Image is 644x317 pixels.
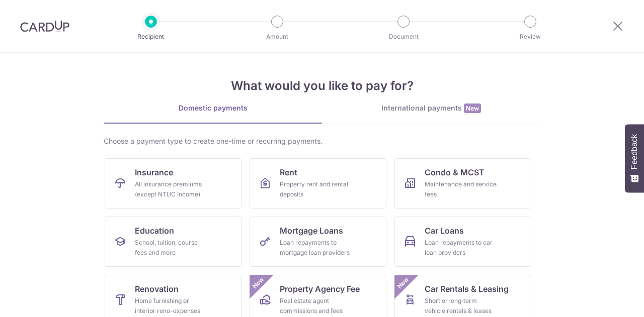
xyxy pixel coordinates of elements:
[425,296,497,316] div: Short or long‑term vehicle rentals & leases
[135,166,173,178] span: Insurance
[425,225,464,237] span: Car Loans
[135,283,179,295] span: Renovation
[135,296,207,316] div: Home furnishing or interior reno-expenses
[240,32,314,42] p: Amount
[135,179,207,199] div: All insurance premiums (except NTUC Income)
[114,32,188,42] p: Recipient
[250,217,386,267] a: Mortgage LoansLoan repayments to mortgage loan providers
[104,103,322,113] div: Domestic payments
[280,283,360,295] span: Property Agency Fee
[630,134,639,169] span: Feedback
[280,225,343,237] span: Mortgage Loans
[250,275,267,291] span: New
[464,103,481,113] span: New
[280,179,352,199] div: Property rent and rental deposits
[250,158,386,208] a: RentProperty rent and rental deposits
[20,20,69,32] img: CardUp
[135,225,174,237] span: Education
[280,238,352,258] div: Loan repayments to mortgage loan providers
[394,158,531,208] a: Condo & MCSTMaintenance and service fees
[104,77,540,95] h4: What would you like to pay for?
[493,32,568,42] p: Review
[280,166,297,178] span: Rent
[105,158,242,208] a: InsuranceAll insurance premiums (except NTUC Income)
[394,217,531,267] a: Car LoansLoan repayments to car loan providers
[280,296,352,316] div: Real estate agent commissions and fees
[425,166,485,178] span: Condo & MCST
[322,103,540,114] div: International payments
[425,179,497,199] div: Maintenance and service fees
[580,287,634,312] iframe: Opens a widget where you can find more information
[366,32,441,42] p: Document
[395,275,412,291] span: New
[425,238,497,258] div: Loan repayments to car loan providers
[105,217,242,267] a: EducationSchool, tuition, course fees and more
[104,136,540,146] div: Choose a payment type to create one-time or recurring payments.
[625,124,644,192] button: Feedback - Show survey
[425,283,509,295] span: Car Rentals & Leasing
[135,238,207,258] div: School, tuition, course fees and more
